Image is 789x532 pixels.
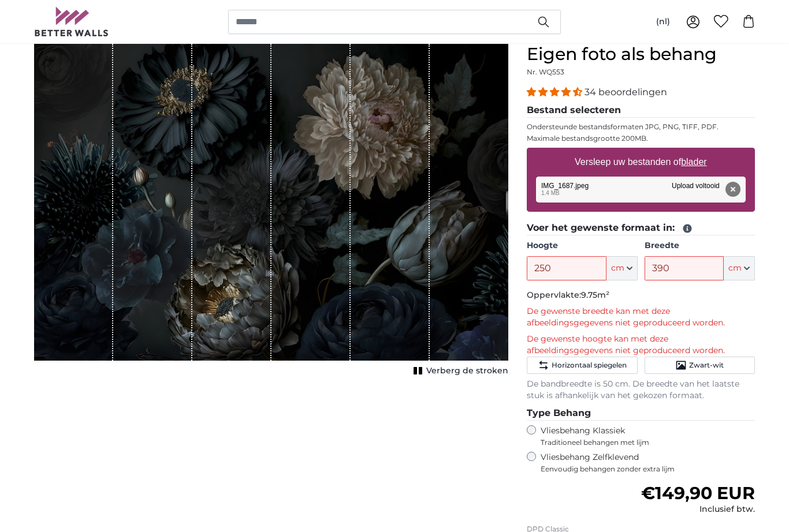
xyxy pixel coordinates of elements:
span: cm [611,263,624,275]
button: Zwart-wit [645,357,755,374]
p: Oppervlakte: [527,290,755,302]
label: Vliesbehang Klassiek [541,426,734,448]
button: cm [724,257,755,281]
h1: Eigen foto als behang [527,44,755,65]
button: Verberg de stroken [410,364,508,380]
span: Eenvoudig behangen zonder extra lijm [541,465,755,474]
label: Hoogte [527,241,637,252]
p: Maximale bestandsgrootte 200MB. [527,134,755,144]
span: Zwart-wit [689,361,724,370]
button: cm [606,257,638,281]
p: De gewenste hoogte kan met deze afbeeldingsgegevens niet geproduceerd worden. [527,334,755,357]
span: 9.75m² [581,290,609,301]
div: 1 of 1 [34,44,508,380]
legend: Voer het gewenste formaat in: [527,222,755,236]
button: (nl) [647,12,679,32]
p: De bandbreedte is 50 cm. De breedte van het laatste stuk is afhankelijk van het gekozen formaat. [527,379,755,402]
label: Versleep uw bestanden of [570,151,712,174]
button: Horizontaal spiegelen [527,357,637,374]
div: Inclusief btw. [641,504,755,516]
label: Breedte [645,241,755,252]
span: Verberg de stroken [426,366,508,377]
legend: Type Behang [527,407,755,421]
span: Traditioneel behangen met lijm [541,439,734,448]
label: Vliesbehang Zelfklevend [541,452,755,474]
span: €149,90 EUR [641,483,755,504]
p: Ondersteunde bestandsformaten JPG, PNG, TIFF, PDF. [527,123,755,132]
span: Nr. WQ553 [527,68,564,77]
span: 4.32 stars [527,87,585,98]
span: 34 beoordelingen [585,87,667,98]
p: De gewenste breedte kan met deze afbeeldingsgegevens niet geproduceerd worden. [527,306,755,329]
u: blader [681,158,706,167]
legend: Bestand selecteren [527,104,755,118]
span: Horizontaal spiegelen [552,361,627,370]
span: cm [728,263,742,275]
img: Betterwalls [34,7,109,36]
